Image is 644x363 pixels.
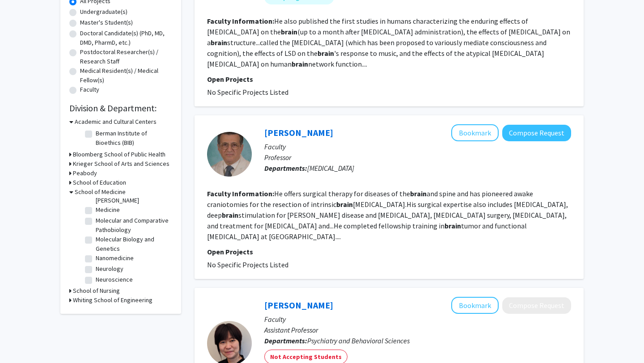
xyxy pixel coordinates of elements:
[80,47,172,66] label: Postdoctoral Researcher(s) / Research Staff
[451,297,499,314] button: Add Kun Yang to Bookmarks
[451,124,499,141] button: Add Youssef Comair to Bookmarks
[80,7,127,17] label: Undergraduate(s)
[264,300,333,311] a: [PERSON_NAME]
[207,17,274,25] b: Faculty Information:
[73,178,126,187] h3: School of Education
[7,323,38,356] iframe: Chat
[502,297,571,314] button: Compose Request to Kun Yang
[264,314,571,325] p: Faculty
[222,211,238,219] b: brain
[292,59,308,68] b: brain
[318,49,334,58] b: brain
[502,125,571,141] button: Compose Request to Youssef Comair
[307,336,410,345] span: Psychiatry and Behavioral Sciences
[207,246,571,257] p: Open Projects
[73,150,165,159] h3: Bloomberg School of Public Health
[73,295,153,305] h3: Whiting School of Engineering
[207,88,288,97] span: No Specific Projects Listed
[73,169,97,178] h3: Peabody
[281,27,297,36] b: brain
[264,127,333,138] a: [PERSON_NAME]
[410,189,427,198] b: brain
[96,286,138,295] label: [MEDICAL_DATA]
[69,103,172,114] h2: Division & Department:
[96,235,170,253] label: Molecular Biology and Genetics
[264,141,571,152] p: Faculty
[80,85,99,94] label: Faculty
[207,74,571,84] p: Open Projects
[207,189,274,198] b: Faculty Information:
[336,200,353,209] b: brain
[96,129,170,148] label: Berman Institute of Bioethics (BIB)
[264,325,571,335] p: Assistant Professor
[80,66,172,85] label: Medical Resident(s) / Medical Fellow(s)
[80,18,133,27] label: Master's Student(s)
[211,38,227,47] b: brain
[75,117,157,127] h3: Academic and Cultural Centers
[80,29,172,47] label: Doctoral Candidate(s) (PhD, MD, DMD, PharmD, etc.)
[445,221,461,230] b: brain
[207,17,570,68] fg-read-more: He also published the first studies in humans characterizing the enduring effects of [MEDICAL_DAT...
[96,275,133,284] label: Neuroscience
[73,286,120,295] h3: School of Nursing
[264,336,307,345] b: Departments:
[96,253,134,263] label: Nanomedicine
[207,189,568,241] fg-read-more: He offers surgical therapy for diseases of the and spine and has pioneered awake craniotomies for...
[264,152,571,163] p: Professor
[96,216,170,235] label: Molecular and Comparative Pathobiology
[73,159,169,169] h3: Krieger School of Arts and Sciences
[96,264,123,274] label: Neurology
[307,164,354,173] span: [MEDICAL_DATA]
[207,260,288,269] span: No Specific Projects Listed
[264,164,307,173] b: Departments:
[96,205,120,215] label: Medicine
[75,187,126,197] h3: School of Medicine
